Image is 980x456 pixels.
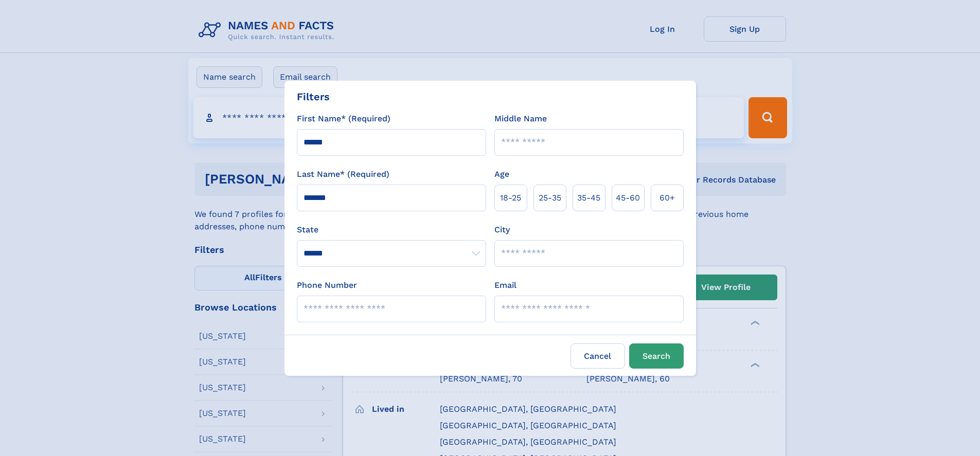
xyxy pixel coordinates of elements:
button: Search [629,343,684,369]
span: 60+ [660,192,675,204]
label: Email [494,279,516,291]
label: Phone Number [297,279,357,291]
span: 25‑35 [539,192,561,204]
label: First Name* (Required) [297,113,390,125]
label: Last Name* (Required) [297,168,389,180]
label: City [494,224,510,236]
label: Cancel [571,343,625,369]
label: State [297,224,486,236]
label: Age [494,168,509,180]
span: 18‑25 [500,192,521,204]
span: 35‑45 [577,192,600,204]
label: Middle Name [494,113,547,125]
span: 45‑60 [616,192,640,204]
div: Filters [297,89,330,104]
